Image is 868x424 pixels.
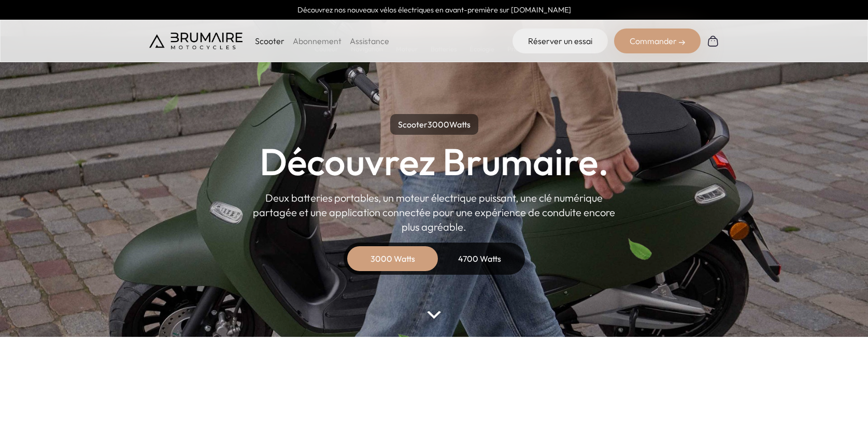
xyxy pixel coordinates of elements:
p: Deux batteries portables, un moteur électrique puissant, une clé numérique partagée et une applic... [253,191,616,234]
div: 3000 Watts [351,246,434,271]
a: Assistance [350,36,389,46]
div: Commander [614,29,701,53]
span: 3000 [428,119,449,130]
img: Panier [707,35,719,47]
a: Réserver un essai [513,29,608,53]
p: Scooter [255,35,284,47]
img: Brumaire Motocycles [149,33,243,49]
p: Scooter Watts [390,114,478,135]
a: Abonnement [293,36,341,46]
h1: Découvrez Brumaire. [260,143,609,180]
img: right-arrow-2.png [679,39,685,46]
div: 4700 Watts [438,246,521,271]
img: arrow-bottom.png [427,311,440,319]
